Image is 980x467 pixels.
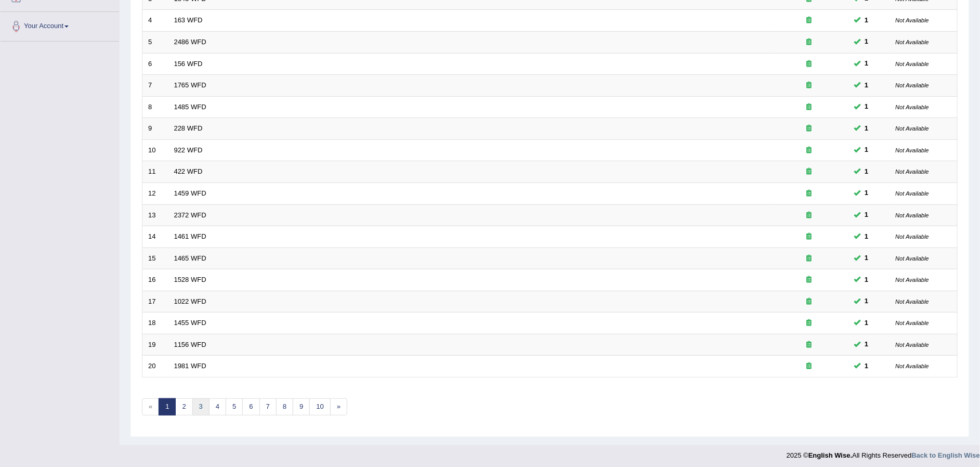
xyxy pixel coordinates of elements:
[776,211,843,220] div: Exam occurring question
[861,123,873,134] span: You can still take this question
[776,37,843,47] div: Exam occurring question
[174,38,206,46] a: 2486 WFD
[192,398,210,416] a: 3
[776,361,843,371] div: Exam occurring question
[174,146,203,154] a: 922 WFD
[912,451,980,459] a: Back to English Wise
[861,15,873,26] span: You can still take this question
[159,398,176,416] a: 1
[242,398,259,416] a: 6
[776,167,843,177] div: Exam occurring question
[174,254,206,262] a: 1465 WFD
[174,341,206,348] a: 1156 WFD
[259,398,277,416] a: 7
[1,12,119,38] a: Your Account
[896,61,929,67] small: Not Available
[174,16,203,24] a: 163 WFD
[896,190,929,197] small: Not Available
[330,398,347,416] a: »
[896,299,929,305] small: Not Available
[142,204,168,226] td: 13
[776,232,843,242] div: Exam occurring question
[142,139,168,161] td: 10
[142,75,168,97] td: 7
[174,276,206,283] a: 1528 WFD
[861,145,873,155] span: You can still take this question
[776,318,843,328] div: Exam occurring question
[896,168,929,175] small: Not Available
[776,275,843,285] div: Exam occurring question
[861,318,873,329] span: You can still take this question
[142,291,168,313] td: 17
[861,80,873,91] span: You can still take this question
[896,255,929,262] small: Not Available
[174,211,206,219] a: 2372 WFD
[142,313,168,334] td: 18
[174,362,206,370] a: 1981 WFD
[861,58,873,69] span: You can still take this question
[293,398,310,416] a: 9
[787,445,980,460] div: 2025 © All Rights Reserved
[896,104,929,110] small: Not Available
[174,103,206,111] a: 1485 WFD
[776,59,843,69] div: Exam occurring question
[142,53,168,75] td: 6
[896,147,929,153] small: Not Available
[776,254,843,264] div: Exam occurring question
[861,166,873,177] span: You can still take this question
[174,60,203,68] a: 156 WFD
[142,248,168,269] td: 15
[174,297,206,305] a: 1022 WFD
[861,210,873,220] span: You can still take this question
[142,161,168,183] td: 11
[776,124,843,134] div: Exam occurring question
[209,398,226,416] a: 4
[174,81,206,89] a: 1765 WFD
[309,398,330,416] a: 10
[142,226,168,248] td: 14
[896,342,929,348] small: Not Available
[175,398,192,416] a: 2
[861,188,873,199] span: You can still take this question
[776,340,843,350] div: Exam occurring question
[776,102,843,112] div: Exam occurring question
[776,146,843,155] div: Exam occurring question
[174,124,203,132] a: 228 WFD
[142,398,159,416] span: «
[174,232,206,240] a: 1461 WFD
[174,189,206,197] a: 1459 WFD
[142,269,168,291] td: 16
[142,118,168,140] td: 9
[896,320,929,326] small: Not Available
[896,82,929,88] small: Not Available
[142,183,168,204] td: 12
[861,253,873,264] span: You can still take this question
[174,319,206,327] a: 1455 WFD
[896,17,929,23] small: Not Available
[808,451,852,459] strong: English Wise.
[142,356,168,378] td: 20
[776,189,843,199] div: Exam occurring question
[776,297,843,307] div: Exam occurring question
[861,296,873,307] span: You can still take this question
[861,339,873,350] span: You can still take this question
[142,334,168,356] td: 19
[896,277,929,283] small: Not Available
[861,361,873,372] span: You can still take this question
[776,81,843,90] div: Exam occurring question
[896,363,929,369] small: Not Available
[896,125,929,132] small: Not Available
[174,167,203,175] a: 422 WFD
[142,32,168,54] td: 5
[142,96,168,118] td: 8
[142,10,168,32] td: 4
[861,36,873,47] span: You can still take this question
[776,16,843,25] div: Exam occurring question
[861,101,873,112] span: You can still take this question
[861,275,873,286] span: You can still take this question
[896,39,929,45] small: Not Available
[861,231,873,242] span: You can still take this question
[226,398,243,416] a: 5
[896,233,929,240] small: Not Available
